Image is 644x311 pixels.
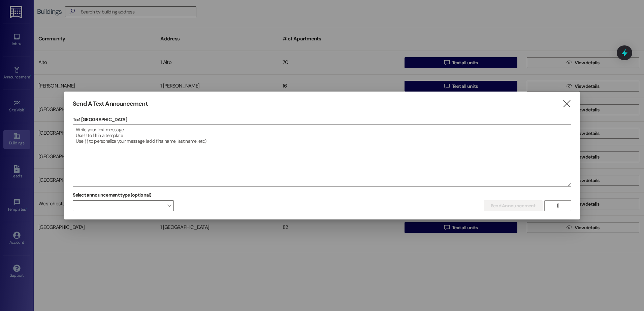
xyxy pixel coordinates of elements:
[562,100,571,107] i: 
[73,100,148,108] h3: Send A Text Announcement
[555,203,560,208] i: 
[484,200,543,211] button: Send Announcement
[73,116,571,123] p: To: 1 [GEOGRAPHIC_DATA]
[73,190,152,200] label: Select announcement type (optional)
[491,202,536,209] span: Send Announcement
